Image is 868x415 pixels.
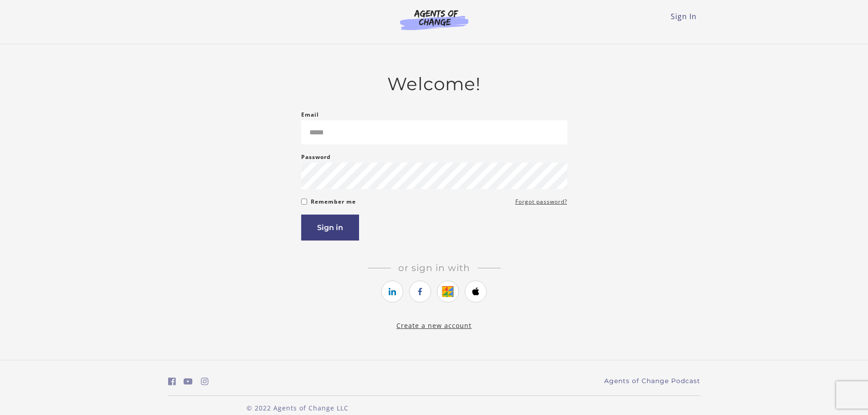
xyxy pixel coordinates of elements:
[396,321,472,330] a: Create a new account
[301,152,331,163] label: Password
[437,281,459,302] a: https://courses.thinkific.com/users/auth/google?ss%5Breferral%5D=&ss%5Buser_return_to%5D=&ss%5Bvi...
[604,376,700,386] a: Agents of Change Podcast
[184,377,193,386] i: https://www.youtube.com/c/AgentsofChangeTestPrepbyMeaganMitchell (Open in a new window)
[168,403,427,413] p: © 2022 Agents of Change LLC
[201,377,209,386] i: https://www.instagram.com/agentsofchangeprep/ (Open in a new window)
[168,375,176,388] a: https://www.facebook.com/groups/aswbtestprep (Open in a new window)
[168,377,176,386] i: https://www.facebook.com/groups/aswbtestprep (Open in a new window)
[184,375,193,388] a: https://www.youtube.com/c/AgentsofChangeTestPrepbyMeaganMitchell (Open in a new window)
[201,375,209,388] a: https://www.instagram.com/agentsofchangeprep/ (Open in a new window)
[391,262,478,273] span: Or sign in with
[301,73,567,95] h2: Welcome!
[409,281,431,302] a: https://courses.thinkific.com/users/auth/facebook?ss%5Breferral%5D=&ss%5Buser_return_to%5D=&ss%5B...
[390,9,478,30] img: Agents of Change Logo
[465,281,487,302] a: https://courses.thinkific.com/users/auth/apple?ss%5Breferral%5D=&ss%5Buser_return_to%5D=&ss%5Bvis...
[301,215,359,241] button: Sign in
[671,11,697,21] a: Sign In
[381,281,403,302] a: https://courses.thinkific.com/users/auth/linkedin?ss%5Breferral%5D=&ss%5Buser_return_to%5D=&ss%5B...
[301,109,319,120] label: Email
[311,196,356,207] label: Remember me
[515,196,567,207] a: Forgot password?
